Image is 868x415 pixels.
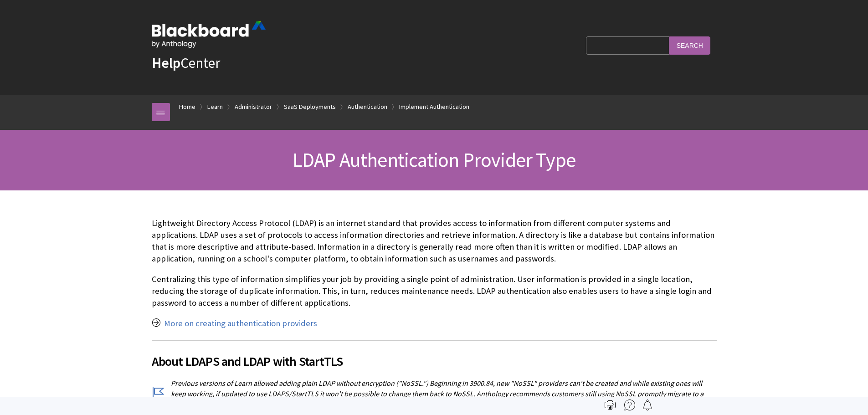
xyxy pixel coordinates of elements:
img: More help [624,400,635,410]
a: Home [179,101,195,113]
a: Authentication [348,101,387,113]
img: Follow this page [642,400,653,410]
a: HelpCenter [152,54,220,72]
a: Administrator [235,101,272,113]
p: Centralizing this type of information simplifies your job by providing a single point of administ... [152,273,717,309]
a: SaaS Deployments [284,101,336,113]
p: Previous versions of Learn allowed adding plain LDAP without encryption ("NoSSL.") Beginning in 3... [152,378,717,409]
img: Print [605,400,616,410]
h2: About LDAPS and LDAP with StartTLS [152,340,717,371]
a: More on creating authentication providers [164,318,317,329]
a: Implement Authentication [399,101,469,113]
strong: Help [152,54,180,72]
img: Blackboard by Anthology [152,21,266,48]
input: Search [669,36,710,54]
a: Learn [207,101,223,113]
p: Lightweight Directory Access Protocol (LDAP) is an internet standard that provides access to info... [152,217,717,265]
span: LDAP Authentication Provider Type [293,147,576,172]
